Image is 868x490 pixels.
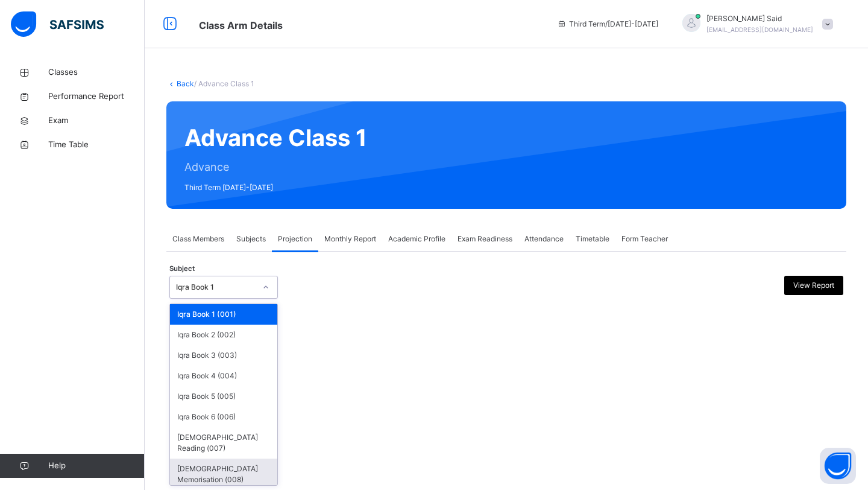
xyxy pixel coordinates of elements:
span: Subject [169,264,195,274]
div: Hafiz MahadSaid [670,13,839,35]
span: / Advance Class 1 [194,79,254,88]
div: Iqra Book 4 (004) [170,366,277,386]
a: Back [177,79,194,88]
span: Projection [278,234,312,244]
span: Class Arm Details [199,19,283,31]
img: safsims [11,11,104,37]
button: Open asap [820,448,856,484]
div: Iqra Book 2 (002) [170,325,277,345]
span: Attendance [524,234,564,244]
span: View Report [793,280,834,291]
span: Form Teacher [621,234,668,244]
div: Iqra Book 5 (005) [170,386,277,407]
span: Performance Report [48,91,145,103]
span: Help [48,460,144,472]
span: [EMAIL_ADDRESS][DOMAIN_NAME] [706,26,813,33]
span: Monthly Report [324,234,376,244]
span: Class Members [172,234,224,244]
span: session/term information [557,19,658,30]
div: Iqra Book 1 (001) [170,304,277,325]
span: Exam Readiness [458,234,512,244]
span: Classes [48,66,145,78]
div: Iqra Book 3 (003) [170,345,277,366]
span: Academic Profile [388,234,445,244]
span: Time Table [48,139,145,151]
div: Iqra Book 1 [176,282,256,293]
div: [DEMOGRAPHIC_DATA] Reading (007) [170,427,277,459]
div: [DEMOGRAPHIC_DATA] Memorisation (008) [170,459,277,490]
span: Subjects [236,234,266,244]
span: [PERSON_NAME] Said [706,13,813,24]
span: Timetable [576,234,609,244]
span: Exam [48,115,145,127]
div: Iqra Book 6 (006) [170,407,277,427]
